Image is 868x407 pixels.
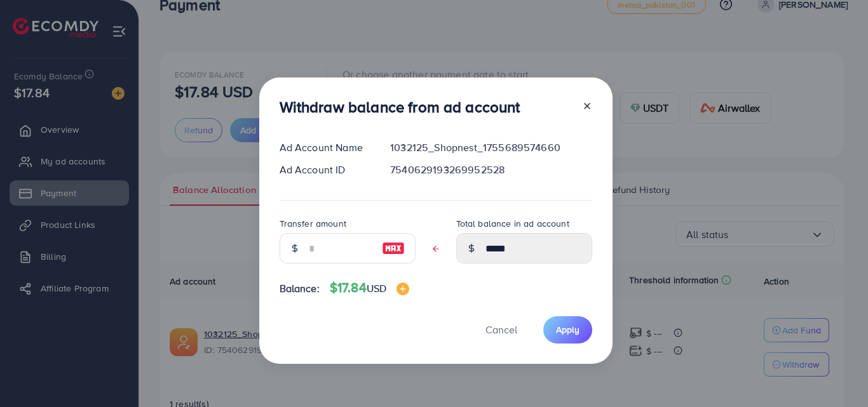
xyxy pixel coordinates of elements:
iframe: Chat [814,350,858,397]
img: image [382,241,405,256]
div: 1032125_Shopnest_1755689574660 [380,140,602,155]
span: Cancel [485,323,517,337]
span: Balance: [280,281,320,296]
div: Ad Account Name [269,140,381,155]
h3: Withdraw balance from ad account [280,98,520,116]
img: image [397,283,409,295]
span: USD [367,281,386,295]
h4: $17.84 [330,280,409,296]
div: 7540629193269952528 [380,163,602,177]
button: Apply [543,316,592,344]
label: Total balance in ad account [456,217,569,230]
span: Apply [556,323,580,336]
button: Cancel [470,316,533,344]
label: Transfer amount [280,217,346,230]
div: Ad Account ID [269,163,381,177]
